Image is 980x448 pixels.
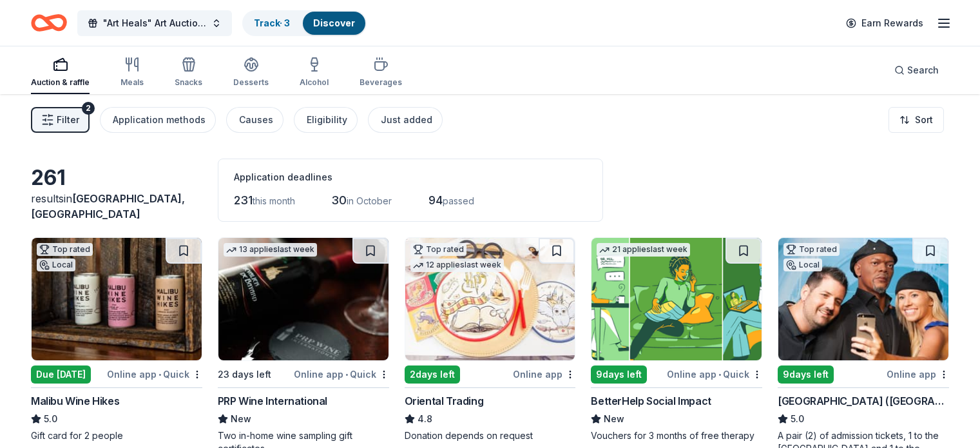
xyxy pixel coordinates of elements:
[307,112,347,128] div: Eligibility
[32,238,202,360] img: Image for Malibu Wine Hikes
[44,411,57,427] span: 5.0
[120,52,144,94] button: Meals
[175,52,202,94] button: Snacks
[838,12,931,35] a: Earn Rewards
[100,107,216,133] button: Application methods
[82,102,95,115] div: 2
[159,369,161,380] span: •
[239,112,273,128] div: Causes
[31,191,202,222] div: results
[418,411,432,427] span: 4.8
[175,77,202,88] div: Snacks
[410,258,504,272] div: 12 applies last week
[31,393,119,409] div: Malibu Wine Hikes
[513,366,575,382] div: Online app
[591,429,762,442] div: Vouchers for 3 months of free therapy
[405,393,484,409] div: Oriental Trading
[778,238,948,360] img: Image for Hollywood Wax Museum (Hollywood)
[791,411,804,427] span: 5.0
[591,365,647,384] div: 9 days left
[57,112,79,128] span: Filter
[360,77,402,88] div: Beverages
[783,243,840,256] div: Top rated
[300,52,329,94] button: Alcohol
[907,63,939,78] span: Search
[294,366,389,382] div: Online app Quick
[300,77,329,88] div: Alcohol
[254,17,290,28] a: Track· 3
[368,107,443,133] button: Just added
[428,193,443,207] span: 94
[234,193,253,207] span: 231
[233,77,269,88] div: Desserts
[226,107,283,133] button: Causes
[443,195,474,206] span: passed
[405,237,576,442] a: Image for Oriental TradingTop rated12 applieslast week2days leftOnline appOriental Trading4.8Dona...
[103,15,206,31] span: "Art Heals" Art Auction 10th Annual
[718,369,721,380] span: •
[405,238,575,360] img: Image for Oriental Trading
[313,17,355,28] a: Discover
[405,429,576,442] div: Donation depends on request
[31,8,67,38] a: Home
[253,195,295,206] span: this month
[887,366,949,382] div: Online app
[667,366,762,382] div: Online app Quick
[242,10,367,36] button: Track· 3Discover
[591,393,711,409] div: BetterHelp Social Impact
[31,52,90,94] button: Auction & raffle
[37,258,75,271] div: Local
[31,365,91,384] div: Due [DATE]
[234,170,587,185] div: Application deadlines
[31,192,185,220] span: [GEOGRAPHIC_DATA], [GEOGRAPHIC_DATA]
[107,366,202,382] div: Online app Quick
[31,165,202,191] div: 261
[31,192,185,220] span: in
[224,243,317,257] div: 13 applies last week
[597,243,690,257] div: 21 applies last week
[218,393,327,409] div: PRP Wine International
[31,77,90,88] div: Auction & raffle
[604,411,624,427] span: New
[591,237,762,442] a: Image for BetterHelp Social Impact21 applieslast week9days leftOnline app•QuickBetterHelp Social ...
[360,52,402,94] button: Beverages
[31,237,202,442] a: Image for Malibu Wine HikesTop ratedLocalDue [DATE]Online app•QuickMalibu Wine Hikes5.0Gift card ...
[884,57,949,83] button: Search
[381,112,432,128] div: Just added
[231,411,251,427] span: New
[113,112,206,128] div: Application methods
[778,393,949,409] div: [GEOGRAPHIC_DATA] ([GEOGRAPHIC_DATA])
[233,52,269,94] button: Desserts
[778,365,834,384] div: 9 days left
[889,107,944,133] button: Sort
[218,238,389,360] img: Image for PRP Wine International
[77,10,232,36] button: "Art Heals" Art Auction 10th Annual
[915,112,933,128] span: Sort
[218,367,271,382] div: 23 days left
[331,193,347,207] span: 30
[345,369,348,380] span: •
[405,365,460,384] div: 2 days left
[37,243,93,256] div: Top rated
[591,238,762,360] img: Image for BetterHelp Social Impact
[120,77,144,88] div: Meals
[31,429,202,442] div: Gift card for 2 people
[783,258,822,271] div: Local
[347,195,392,206] span: in October
[31,107,90,133] button: Filter2
[294,107,358,133] button: Eligibility
[410,243,466,256] div: Top rated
